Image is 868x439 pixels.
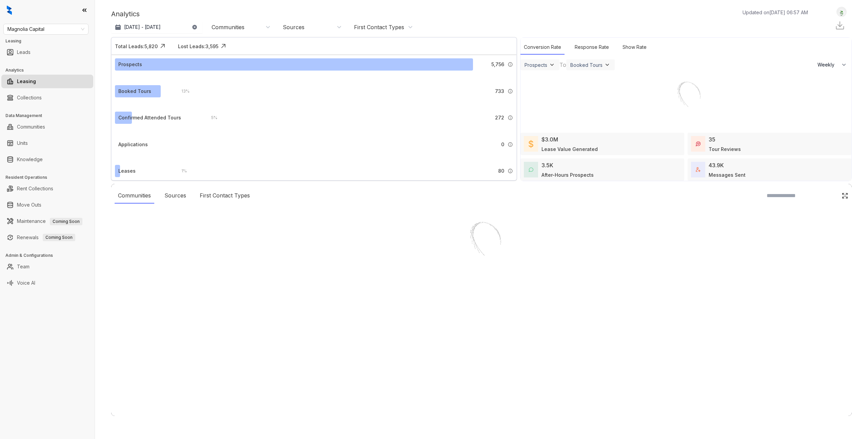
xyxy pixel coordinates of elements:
[525,62,547,68] div: Prospects
[7,5,12,15] img: logo
[7,24,84,34] span: Magnolia Capital
[17,198,41,212] a: Move Outs
[17,153,43,166] a: Knowledge
[1,75,93,88] li: Leasing
[709,135,715,144] div: 35
[118,114,181,121] div: Confirmed Attended Tours
[175,88,190,95] div: 13 %
[17,75,36,88] a: Leasing
[283,23,304,31] div: Sources
[218,41,229,51] img: Click Icon
[508,62,513,67] img: Info
[17,45,31,59] a: Leads
[17,120,45,134] a: Communities
[604,61,611,68] img: ViewFilterArrow
[111,21,203,33] button: [DATE] - [DATE]
[541,135,558,144] div: $3.0M
[837,8,846,16] img: UserAvatar
[212,23,244,31] div: Communities
[5,38,95,44] h3: Leasing
[17,91,42,104] a: Collections
[501,141,504,148] span: 0
[161,188,190,204] div: Sources
[696,141,701,146] img: TourReviews
[1,214,93,228] li: Maintenance
[835,20,845,31] img: Download
[709,171,746,178] div: Messages Sent
[508,168,513,174] img: Info
[813,59,851,71] button: Weekly
[17,136,28,150] a: Units
[1,120,93,134] li: Communities
[1,276,93,290] li: Voice AI
[196,188,253,204] div: First Contact Types
[571,40,612,55] div: Response Rate
[17,231,75,244] a: RenewalsComing Soon
[178,43,218,50] div: Lost Leads: 3,595
[5,67,95,73] h3: Analytics
[1,153,93,166] li: Knowledge
[660,71,711,122] img: Loader
[1,260,93,273] li: Team
[124,24,161,31] p: [DATE] - [DATE]
[1,182,93,195] li: Rent Collections
[541,171,594,178] div: After-Hours Prospects
[118,61,142,68] div: Prospects
[508,89,513,94] img: Info
[1,45,93,59] li: Leads
[5,113,95,119] h3: Data Management
[5,174,95,180] h3: Resident Operations
[520,40,565,55] div: Conversion Rate
[541,161,553,169] div: 3.5K
[17,276,35,290] a: Voice AI
[43,234,75,241] span: Coming Soon
[470,275,494,282] div: Loading...
[619,40,650,55] div: Show Rate
[549,61,555,68] img: ViewFilterArrow
[495,88,504,95] span: 733
[508,142,513,147] img: Info
[529,167,533,172] img: AfterHoursConversations
[204,114,217,121] div: 5 %
[842,192,848,199] img: Click Icon
[115,43,158,50] div: Total Leads: 5,820
[175,167,187,175] div: 1 %
[696,167,701,172] img: TotalFum
[1,91,93,104] li: Collections
[743,9,808,16] p: Updated on [DATE] 06:57 AM
[158,41,168,51] img: Click Icon
[529,140,533,148] img: LeaseValue
[570,62,603,68] div: Booked Tours
[491,61,504,68] span: 5,756
[1,231,93,244] li: Renewals
[495,114,504,121] span: 272
[541,146,598,153] div: Lease Value Generated
[118,88,151,95] div: Booked Tours
[111,9,140,19] p: Analytics
[709,146,741,153] div: Tour Reviews
[448,208,515,275] img: Loader
[5,252,95,259] h3: Admin & Configurations
[1,136,93,150] li: Units
[817,61,838,68] span: Weekly
[50,218,82,225] span: Coming Soon
[354,23,404,31] div: First Contact Types
[508,115,513,120] img: Info
[17,182,53,195] a: Rent Collections
[498,167,504,175] span: 80
[118,167,136,175] div: Leases
[118,141,148,148] div: Applications
[1,198,93,212] li: Move Outs
[559,61,566,69] div: To
[115,188,154,204] div: Communities
[709,161,724,169] div: 43.9K
[827,193,833,198] img: SearchIcon
[17,260,29,273] a: Team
